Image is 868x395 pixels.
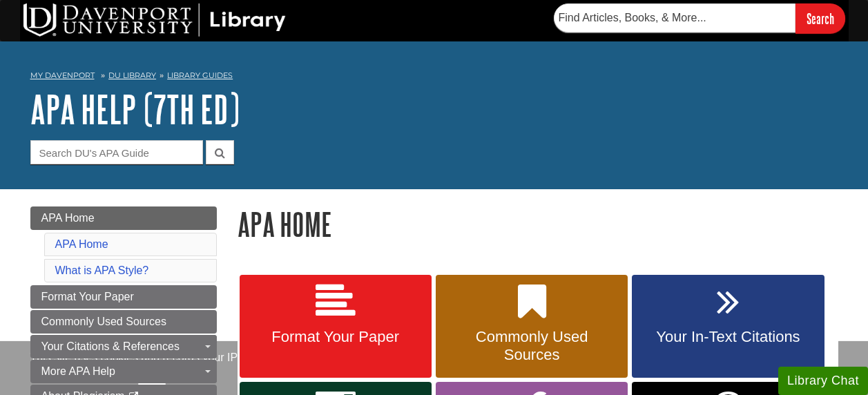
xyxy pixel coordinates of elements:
a: DU Library [108,70,156,80]
h1: APA Home [238,206,838,242]
img: DU Library [23,3,286,37]
a: My Davenport [30,70,95,81]
a: Format Your Paper [240,275,432,378]
span: Commonly Used Sources [41,316,166,327]
a: APA Help (7th Ed) [30,88,240,131]
span: Your Citations & References [41,340,180,352]
a: Commonly Used Sources [30,310,217,334]
span: Format Your Paper [250,328,421,346]
a: What is APA Style? [55,264,149,276]
a: Your In-Text Citations [632,275,824,378]
span: APA Home [41,212,95,224]
a: Format Your Paper [30,285,217,309]
input: Search [795,3,845,33]
span: More APA Help [41,365,115,377]
form: Searches DU Library's articles, books, and more [554,3,845,33]
button: Library Chat [778,367,868,395]
a: Library Guides [167,70,233,80]
span: Commonly Used Sources [446,328,617,364]
a: APA Home [30,206,217,230]
a: Commonly Used Sources [436,275,628,378]
a: Your Citations & References [30,335,217,358]
nav: breadcrumb [30,66,838,88]
input: Find Articles, Books, & More... [554,3,795,32]
input: Search DU's APA Guide [30,140,203,164]
span: Your In-Text Citations [642,328,813,346]
span: Format Your Paper [41,291,134,302]
a: APA Home [55,238,108,250]
a: More APA Help [30,360,217,383]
